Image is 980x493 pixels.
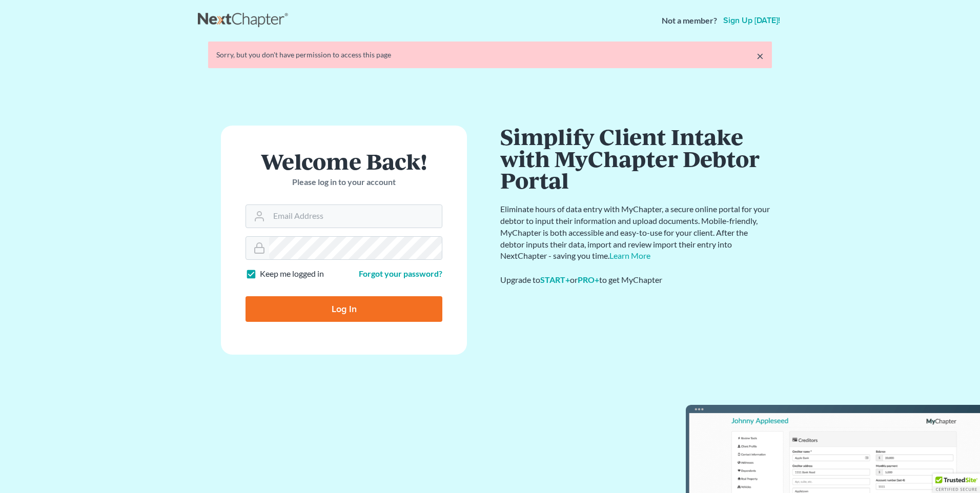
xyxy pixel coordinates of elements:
a: Forgot your password? [359,269,442,278]
h1: Simplify Client Intake with MyChapter Debtor Portal [500,126,772,191]
p: Eliminate hours of data entry with MyChapter, a secure online portal for your debtor to input the... [500,203,772,262]
input: Email Address [269,205,442,228]
div: Sorry, but you don't have permission to access this page [216,50,764,60]
input: Log In [246,296,442,322]
a: Sign up [DATE]! [721,16,782,25]
h1: Welcome Back! [246,150,442,172]
div: Upgrade to or to get MyChapter [500,274,772,286]
div: TrustedSite Certified [933,474,980,493]
a: × [757,50,764,62]
label: Keep me logged in [260,268,324,280]
a: START+ [540,275,570,284]
p: Please log in to your account [246,176,442,188]
a: PRO+ [578,275,599,284]
strong: Not a member? [662,15,717,27]
a: Learn More [609,251,650,260]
